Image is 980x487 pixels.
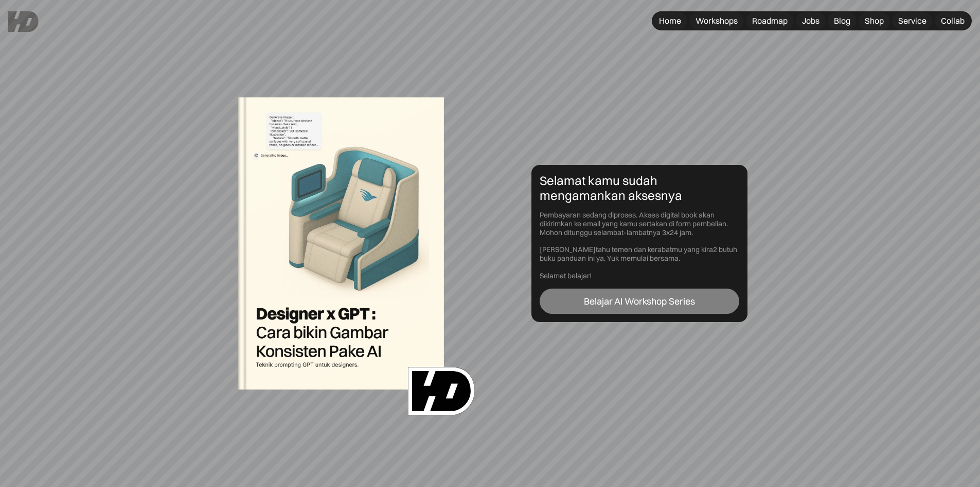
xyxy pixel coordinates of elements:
[828,12,857,29] a: Blog
[865,15,884,26] div: Shop
[859,12,890,29] a: Shop
[892,12,933,29] a: Service
[540,289,739,314] a: Belajar AI Workshop Series
[746,12,794,29] a: Roadmap
[540,173,739,203] div: Selamat kamu sudah mengamankan aksesnya
[696,15,738,26] div: Workshops
[653,12,687,29] a: Home
[689,12,744,29] a: Workshops
[941,15,965,26] div: Collab
[540,211,739,280] div: Pembayaran sedang diproses. Akses digital book akan dikirimkan ke email yang kamu sertakan di for...
[659,15,681,26] div: Home
[834,15,850,26] div: Blog
[898,15,926,26] div: Service
[802,15,819,26] div: Jobs
[752,15,788,26] div: Roadmap
[935,12,971,29] a: Collab
[796,12,826,29] a: Jobs
[584,296,695,307] div: Belajar AI Workshop Series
